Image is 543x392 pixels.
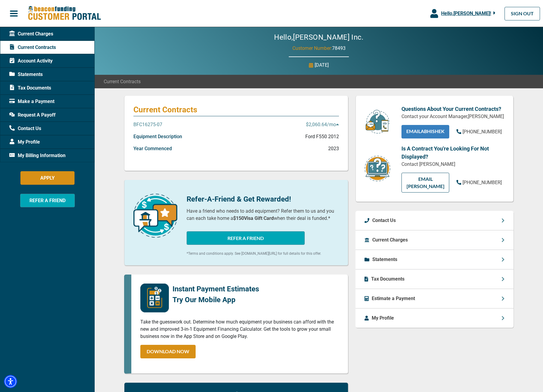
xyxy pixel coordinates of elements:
a: DOWNLOAD NOW [140,345,196,358]
span: Current Contracts [9,44,56,51]
button: APPLY [20,171,75,185]
button: REFER A FRIEND [187,231,305,245]
button: REFER A FRIEND [20,194,75,207]
img: mobile-app-logo.png [140,284,169,312]
p: Take the guesswork out. Determine how much equipment your business can afford with the new and im... [140,318,339,340]
span: Tax Documents [9,84,51,92]
p: My Profile [372,315,394,322]
div: Accessibility Menu [4,375,17,388]
p: BFC16275-07 [133,121,162,128]
img: customer-service.png [364,109,391,134]
span: Hello, [PERSON_NAME] ! [441,11,491,16]
p: $2,060.64 /mo [306,121,339,128]
p: Refer-A-Friend & Get Rewarded! [187,194,339,205]
img: Beacon Funding Customer Portal Logo [28,6,101,21]
p: Estimate a Payment [372,295,415,302]
a: [PHONE_NUMBER] [456,128,502,135]
p: Ford F550 2012 [305,133,339,140]
span: [PHONE_NUMBER] [462,180,502,185]
span: Request A Payoff [9,111,56,119]
p: Have a friend who needs to add equipment? Refer them to us and you can each take home a when thei... [187,208,339,222]
span: Make a Payment [9,98,54,105]
span: Account Activity [9,57,53,65]
span: Statements [9,71,43,78]
p: Year Commenced [133,145,172,152]
span: [PHONE_NUMBER] [462,129,502,135]
img: refer-a-friend-icon.png [133,194,177,238]
p: Current Contracts [133,105,339,114]
p: *Terms and conditions apply. See [DOMAIN_NAME][URL] for full details for this offer. [187,251,339,256]
p: Contact [PERSON_NAME] [401,161,504,168]
span: My Billing Information [9,152,66,159]
p: 2023 [328,145,339,152]
span: Contact Us [9,125,41,132]
p: Try Our Mobile App [172,294,259,305]
p: [DATE] [315,62,329,69]
span: Current Contracts [104,78,141,85]
b: $150 Visa Gift Card [233,215,274,221]
a: EMAILAbhishek [401,125,449,138]
span: Current Charges [9,30,53,38]
p: Current Charges [372,236,408,244]
a: [PHONE_NUMBER] [456,179,502,186]
p: Questions About Your Current Contracts? [401,105,504,113]
p: Instant Payment Estimates [172,284,259,294]
a: EMAIL [PERSON_NAME] [401,173,449,193]
p: Is A Contract You're Looking For Not Displayed? [401,144,504,161]
span: 78493 [332,45,346,51]
img: contract-icon.png [364,155,391,182]
p: Statements [372,256,397,263]
span: Customer Number: [292,45,332,51]
span: My Profile [9,138,40,146]
p: Contact your Account Manager, [PERSON_NAME] [401,113,504,120]
p: Contact Us [372,217,396,224]
p: Tax Documents [371,275,404,283]
p: Equipment Description [133,133,182,140]
h2: Hello, [PERSON_NAME] Inc. [256,33,382,42]
a: SIGN OUT [505,7,540,20]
